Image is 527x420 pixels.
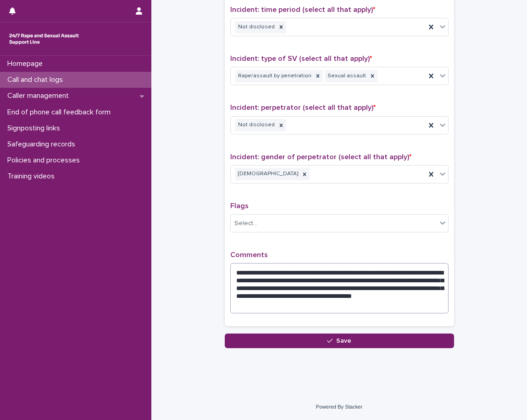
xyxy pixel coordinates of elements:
p: End of phone call feedback form [4,108,118,117]
div: Rape/assault by penetration [235,70,313,82]
span: Incident: perpetrator (select all that apply) [230,104,376,111]
p: Safeguarding records [4,140,83,149]
div: Select... [234,219,257,228]
p: Policies and processes [4,156,87,165]
p: Signposting links [4,124,67,133]
p: Homepage [4,59,50,68]
span: Incident: time period (select all that apply) [230,6,375,13]
div: Not disclosed [235,21,276,33]
button: Save [225,334,454,348]
span: Comments [230,251,268,258]
div: Not disclosed [235,119,276,131]
span: Flags [230,202,249,210]
div: Sexual assault [325,70,367,82]
span: Save [336,338,351,344]
p: Caller management [4,92,76,100]
span: Incident: gender of perpetrator (select all that apply) [230,153,411,161]
a: Powered By Stacker [316,404,362,409]
span: Incident: type of SV (select all that apply) [230,55,372,62]
p: Training videos [4,172,62,181]
img: rhQMoQhaT3yELyF149Cw [7,30,81,48]
p: Call and chat logs [4,75,70,84]
div: [DEMOGRAPHIC_DATA] [235,168,300,180]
